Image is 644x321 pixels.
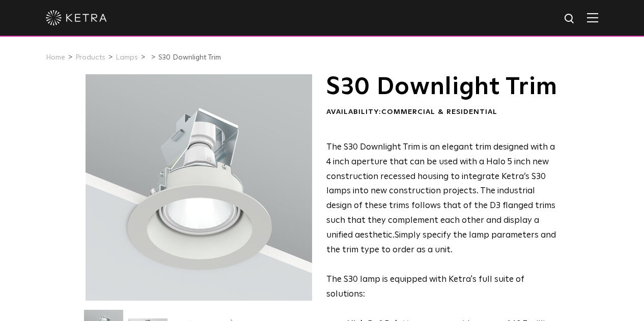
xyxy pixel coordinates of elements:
span: Commercial & Residential [381,108,497,115]
a: Home [46,54,65,61]
img: search icon [564,13,576,25]
a: Lamps [116,54,138,61]
a: Products [75,54,105,61]
span: The S30 Downlight Trim is an elegant trim designed with a 4 inch aperture that can be used with a... [326,143,555,240]
img: Hamburger%20Nav.svg [587,13,598,22]
p: The S30 lamp is equipped with Ketra's full suite of solutions: [326,140,558,302]
h1: S30 Downlight Trim [326,74,558,100]
img: ketra-logo-2019-white [46,10,107,25]
div: Availability: [326,107,558,118]
a: S30 Downlight Trim [158,54,221,61]
span: Simply specify the lamp parameters and the trim type to order as a unit.​ [326,231,556,254]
